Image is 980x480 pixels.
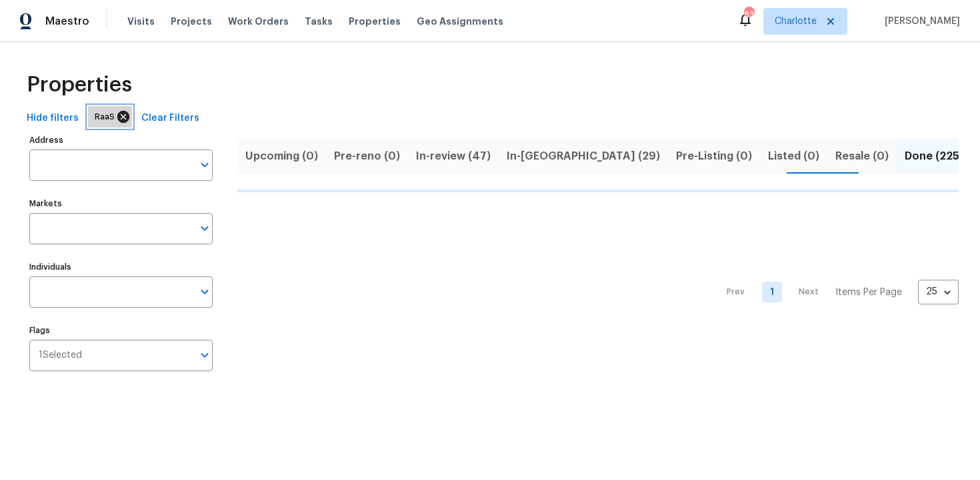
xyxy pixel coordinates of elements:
label: Markets [29,200,213,208]
span: Resale (0) [835,147,889,166]
span: Maestro [45,15,89,28]
button: Open [195,346,214,365]
div: RaaS [88,106,132,128]
label: Address [29,136,213,144]
span: Charlotte [775,15,817,28]
span: Work Orders [228,15,289,28]
button: Open [195,282,214,301]
span: Tasks [305,17,333,26]
div: 25 [918,274,959,309]
span: Upcoming (0) [245,147,318,166]
label: Flags [29,326,213,334]
span: Listed (0) [768,147,819,166]
span: [PERSON_NAME] [879,15,960,28]
span: Properties [27,78,132,91]
span: Pre-reno (0) [334,147,400,166]
span: In-[GEOGRAPHIC_DATA] (29) [507,147,660,166]
p: Items Per Page [835,286,902,299]
button: Open [195,219,214,238]
span: Hide filters [27,110,79,127]
nav: Pagination Navigation [714,200,959,385]
button: Clear Filters [136,106,205,131]
span: 1 Selected [39,350,82,361]
span: Visits [127,15,155,28]
a: Goto page 1 [762,282,782,302]
label: Individuals [29,263,213,271]
span: In-review (47) [416,147,491,166]
span: Clear Filters [141,110,199,127]
span: Properties [349,15,401,28]
span: Pre-Listing (0) [676,147,752,166]
span: Projects [171,15,212,28]
div: 83 [744,8,753,21]
span: Geo Assignments [417,15,503,28]
button: Hide filters [21,106,84,131]
span: RaaS [95,110,120,124]
span: Done (225) [905,147,963,166]
button: Open [195,156,214,174]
